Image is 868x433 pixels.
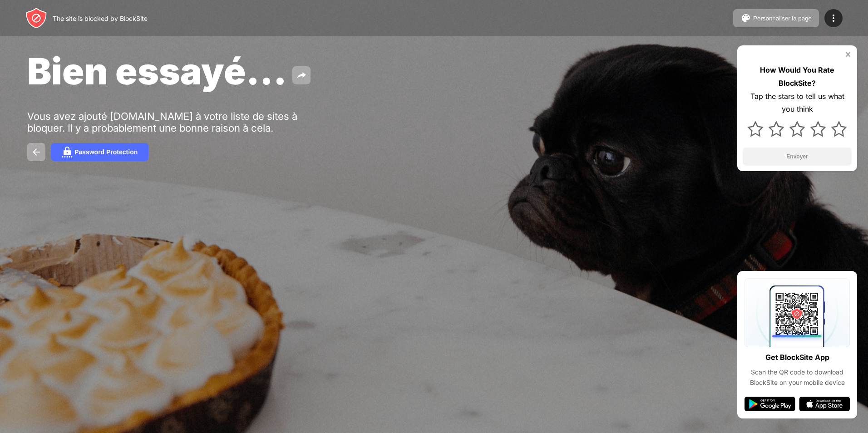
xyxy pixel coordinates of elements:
[789,121,805,137] img: star.svg
[765,351,829,364] div: Get BlockSite App
[753,15,812,22] div: Personnaliser la page
[51,143,148,161] button: Password Protection
[745,367,850,388] div: Scan the QR code to download BlockSite on your mobile device
[296,70,307,81] img: share.svg
[743,148,852,166] button: Envoyer
[799,397,850,411] img: app-store.svg
[810,121,826,137] img: star.svg
[53,15,148,22] div: The site is blocked by BlockSite
[831,121,847,137] img: star.svg
[769,121,784,137] img: star.svg
[27,110,308,134] div: Vous avez ajouté [DOMAIN_NAME] à votre liste de sites à bloquer. Il y a probablement une bonne ra...
[31,147,42,157] img: back.svg
[27,319,242,422] iframe: Banner
[745,397,795,411] img: google-play.svg
[74,148,138,156] div: Password Protection
[740,13,751,24] img: pallet.svg
[25,7,47,29] img: header-logo.svg
[27,49,287,93] span: Bien essayé...
[743,90,852,116] div: Tap the stars to tell us what you think
[844,51,852,58] img: rate-us-close.svg
[62,147,73,157] img: password.svg
[745,278,850,347] img: qrcode.svg
[748,121,763,137] img: star.svg
[743,64,852,90] div: How Would You Rate BlockSite?
[828,13,839,24] img: menu-icon.svg
[733,9,819,27] button: Personnaliser la page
